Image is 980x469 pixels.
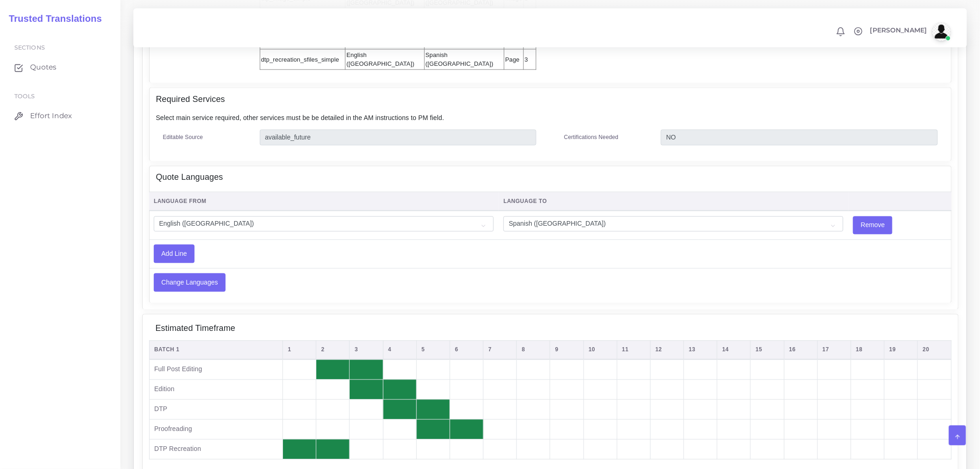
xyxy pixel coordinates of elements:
[316,341,350,360] th: 2
[149,439,283,459] td: DTP Recreation
[149,341,283,360] th: Batch 1
[149,399,283,419] td: DTP
[450,341,483,360] th: 6
[650,341,684,360] th: 12
[2,11,102,26] a: Trusted Translations
[851,341,884,360] th: 18
[751,341,784,360] th: 15
[717,341,751,360] th: 14
[870,27,927,33] span: [PERSON_NAME]
[7,57,113,77] a: Quotes
[504,49,524,70] td: Page
[149,419,283,439] td: Proofreading
[156,324,236,334] h4: Estimated Timeframe
[932,22,951,41] img: avatar
[550,341,584,360] th: 9
[584,341,617,360] th: 10
[149,380,283,399] td: Edition
[149,360,283,380] td: Full Post Editing
[346,49,425,70] td: English ([GEOGRAPHIC_DATA])
[260,49,346,70] td: dtp_recreation_sfiles_simple
[156,95,225,105] h4: Required Services
[156,114,945,123] p: Select main service required, other services must be be detailed in the AM instructions to PM field.
[416,341,450,360] th: 5
[684,341,717,360] th: 13
[350,341,383,360] th: 3
[30,111,72,121] span: Effort Index
[383,341,416,360] th: 4
[163,133,203,142] label: Editable Source
[884,341,917,360] th: 19
[817,341,851,360] th: 17
[517,341,550,360] th: 8
[14,44,45,51] span: Sections
[499,192,848,211] th: Language To
[854,217,892,234] input: Remove
[523,49,536,70] td: 3
[156,173,223,183] h4: Quote Languages
[14,93,35,100] span: Tools
[918,341,951,360] th: 20
[283,341,316,360] th: 1
[149,192,499,211] th: Language From
[617,341,650,360] th: 11
[2,13,102,24] h2: Trusted Translations
[424,49,504,70] td: Spanish ([GEOGRAPHIC_DATA])
[564,133,619,142] label: Certifications Needed
[866,22,954,41] a: [PERSON_NAME]avatar
[784,341,817,360] th: 16
[154,245,194,263] input: Add Line
[154,274,225,292] input: Change Languages
[7,106,113,126] a: Effort Index
[484,341,517,360] th: 7
[30,62,57,72] span: Quotes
